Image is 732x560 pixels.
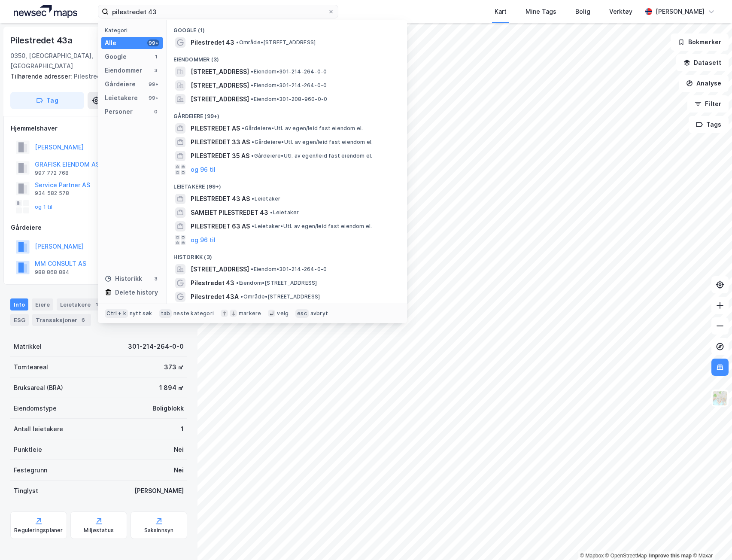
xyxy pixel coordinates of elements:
img: Z [712,390,728,406]
div: Historikk [105,274,142,284]
div: 6 [79,316,88,324]
span: • [251,82,253,88]
div: 1 [92,300,101,309]
div: Mine Tags [525,6,556,17]
span: • [240,293,243,300]
div: Hjemmelshaver [11,123,187,134]
span: PILESTREDET 63 AS [191,221,250,231]
span: • [252,195,254,202]
div: ESG [10,314,29,326]
span: Eiendom • 301-208-960-0-0 [251,96,327,103]
div: Eiere [32,298,53,310]
span: [STREET_ADDRESS] [191,94,249,104]
div: Matrikkel [14,341,42,352]
div: Nei [174,444,184,455]
div: Miljøstatus [84,527,114,534]
div: velg [277,310,289,317]
div: Kategori [105,27,163,33]
div: Google (1) [167,20,407,36]
div: 3 [152,275,159,282]
div: Eiendommer [105,65,142,76]
span: [STREET_ADDRESS] [191,80,249,91]
div: Punktleie [14,444,42,455]
div: Tinglyst [14,486,38,496]
div: Saksinnsyn [144,527,174,534]
div: Nei [174,465,184,475]
a: OpenStreetMap [605,553,647,559]
button: Tag [10,92,84,109]
div: avbryt [310,310,328,317]
span: Område • [STREET_ADDRESS] [236,39,316,46]
a: Improve this map [649,553,692,559]
div: markere [239,310,261,317]
button: og 96 til [191,164,216,175]
div: 934 582 578 [35,190,69,197]
span: Gårdeiere • Utl. av egen/leid fast eiendom el. [242,125,363,132]
div: 1 [181,424,184,434]
div: Leietakere (99+) [167,177,407,192]
span: Eiendom • 301-214-264-0-0 [251,82,327,89]
span: PILESTREDET 35 AS [191,151,249,161]
div: Kart [495,6,507,17]
div: 3 [152,67,159,74]
span: [STREET_ADDRESS] [191,67,249,77]
div: Verktøy [609,6,632,17]
div: 1 [152,53,159,60]
button: og 96 til [191,235,216,245]
div: Bolig [575,6,590,17]
div: Eiendommer (3) [167,49,407,65]
span: Pilestredet 43 [191,278,234,288]
span: • [242,125,244,131]
div: 988 868 884 [35,269,70,276]
div: Alle [105,38,116,48]
div: Kontrollprogram for chat [689,519,732,560]
div: Gårdeiere (99+) [167,106,407,122]
div: Google [105,52,127,62]
div: nytt søk [130,310,152,317]
span: • [270,209,273,216]
div: Eiendomstype [14,403,57,414]
a: Mapbox [580,553,604,559]
div: Festegrunn [14,465,47,475]
div: Boligblokk [152,403,184,414]
span: PILESTREDET 43 AS [191,194,250,204]
div: [PERSON_NAME] [656,6,705,17]
div: [PERSON_NAME] [134,486,184,496]
span: PILESTREDET 33 AS [191,137,250,147]
div: Gårdeiere [105,79,136,89]
div: Leietakere [105,93,138,103]
div: Delete history [115,287,158,298]
div: Reguleringsplaner [14,527,63,534]
span: Tilhørende adresser: [10,73,74,80]
div: Tomteareal [14,362,48,372]
span: PILESTREDET AS [191,123,240,134]
div: 301-214-264-0-0 [128,341,184,352]
div: 99+ [147,40,159,46]
span: • [251,152,254,159]
span: Leietaker [252,195,280,202]
span: Eiendom • [STREET_ADDRESS] [236,280,317,286]
div: Antall leietakere [14,424,63,434]
div: Pilestredet 43b [10,71,180,82]
div: Bruksareal (BRA) [14,383,63,393]
span: Pilestredet 43 [191,37,234,48]
span: SAMEIET PILESTREDET 43 [191,207,268,218]
div: Info [10,298,28,310]
span: Leietaker • Utl. av egen/leid fast eiendom el. [252,223,372,230]
span: Gårdeiere • Utl. av egen/leid fast eiendom el. [252,139,373,146]
span: [STREET_ADDRESS] [191,264,249,274]
button: Filter [687,95,729,113]
div: esc [295,309,309,318]
iframe: Chat Widget [689,519,732,560]
div: Ctrl + k [105,309,128,318]
div: 0 [152,108,159,115]
span: Gårdeiere • Utl. av egen/leid fast eiendom el. [251,152,372,159]
div: Transaksjoner [32,314,91,326]
span: • [236,39,239,46]
img: logo.a4113a55bc3d86da70a041830d287a7e.svg [14,5,77,18]
span: Eiendom • 301-214-264-0-0 [251,68,327,75]
span: Eiendom • 301-214-264-0-0 [251,266,327,273]
button: Tags [689,116,729,133]
span: • [251,266,253,272]
span: • [236,280,239,286]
